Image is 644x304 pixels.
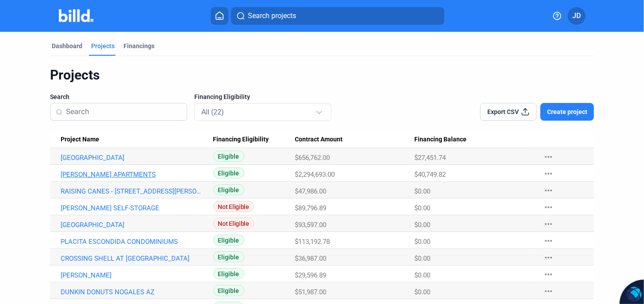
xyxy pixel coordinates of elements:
[295,238,330,246] span: $113,192.78
[61,255,205,262] a: CROSSING SHELL AT [GEOGRAPHIC_DATA]
[295,221,326,229] span: $93,597.00
[415,204,431,212] span: $0.00
[543,236,554,246] mat-icon: more_horiz
[295,271,326,279] span: $29,596.89
[61,271,205,279] a: [PERSON_NAME]
[194,92,250,101] span: Financing Eligibility
[201,108,224,116] mat-select-trigger: All (22)
[547,107,587,116] span: Create project
[61,136,99,144] span: Project Name
[91,42,115,50] div: Projects
[213,167,244,179] span: Eligible
[61,204,205,212] a: [PERSON_NAME] SELF-STORAGE
[66,103,181,121] input: Search
[415,221,431,229] span: $0.00
[213,268,244,279] span: Eligible
[415,171,446,179] span: $40,749.82
[213,285,244,296] span: Eligible
[415,136,534,144] div: Financing Balance
[213,136,269,144] span: Financing Eligibility
[543,286,554,296] mat-icon: more_horiz
[61,238,205,246] a: PLACITA ESCONDIDA CONDOMINIUMS
[543,219,554,229] mat-icon: more_horiz
[415,136,467,144] span: Financing Balance
[50,67,594,84] div: Projects
[295,255,326,262] span: $36,987.00
[61,171,205,179] a: [PERSON_NAME] APARTMENTS
[543,152,554,162] mat-icon: more_horiz
[61,221,205,229] a: [GEOGRAPHIC_DATA]
[123,42,154,50] div: Financings
[415,187,431,195] span: $0.00
[543,185,554,196] mat-icon: more_horiz
[231,7,444,25] button: Search projects
[213,251,244,262] span: Eligible
[480,103,537,121] button: Export CSV
[295,288,326,296] span: $51,987.00
[213,235,244,246] span: Eligible
[568,7,586,25] button: JD
[572,11,581,21] span: JD
[543,202,554,213] mat-icon: more_horiz
[415,288,431,296] span: $0.00
[213,184,244,195] span: Eligible
[540,103,594,121] button: Create project
[543,269,554,280] mat-icon: more_horiz
[295,136,343,144] span: Contract Amount
[295,154,330,162] span: $656,762.00
[61,187,205,195] a: RAISING CANES - [STREET_ADDRESS][PERSON_NAME]
[295,171,335,179] span: $2,294,693.00
[52,42,82,50] div: Dashboard
[543,168,554,179] mat-icon: more_horiz
[50,92,69,101] span: Search
[213,136,295,144] div: Financing Eligibility
[415,255,431,262] span: $0.00
[61,154,205,162] a: [GEOGRAPHIC_DATA]
[488,107,519,116] span: Export CSV
[295,187,326,195] span: $47,986.00
[415,238,431,246] span: $0.00
[59,9,94,22] img: Billd Company Logo
[213,201,254,212] span: Not Eligible
[415,154,446,162] span: $27,451.74
[248,11,296,21] span: Search projects
[295,204,326,212] span: $89,796.89
[295,136,414,144] div: Contract Amount
[213,151,244,162] span: Eligible
[213,218,254,229] span: Not Eligible
[415,271,431,279] span: $0.00
[61,288,205,296] a: DUNKIN DONUTS NOGALES AZ
[61,136,213,144] div: Project Name
[543,252,554,263] mat-icon: more_horiz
